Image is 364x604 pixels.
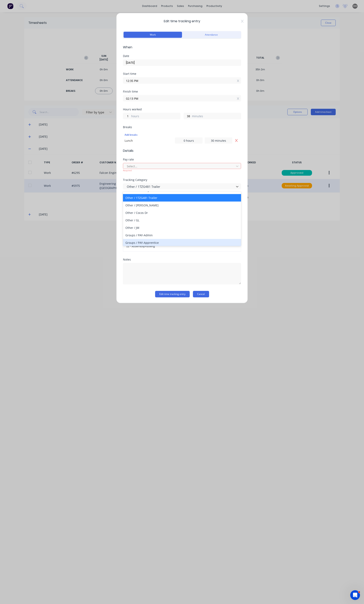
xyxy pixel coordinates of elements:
[193,291,209,297] button: Cancel
[123,55,241,57] div: Date
[155,291,190,297] button: Edit time tracking entry
[123,126,241,129] div: Breaks
[123,72,241,75] div: Start time
[123,169,241,172] div: Required
[175,137,203,144] input: 0
[131,114,180,119] label: hours
[123,231,241,239] div: Groups / PAY-Admin
[123,258,241,261] div: Notes
[123,45,241,50] span: When
[123,113,130,119] input: 0
[125,132,239,137] div: Add breaks
[123,216,241,224] div: Other / GL
[184,113,191,119] input: 0
[123,239,241,246] div: Groups / PAY-Apprentice
[123,209,241,216] div: Other / Cocos Dr
[123,90,241,93] div: Finish time
[123,19,241,24] span: Edit time tracking entry
[125,138,175,143] div: Lunch
[123,148,241,153] span: Details
[192,114,241,119] label: minutes
[205,137,232,144] input: 0
[126,245,238,248] span: ZZ - Assembly/Packing
[350,590,360,600] iframe: Intercom live chat
[123,202,241,209] div: Other / [PERSON_NAME]
[233,137,239,144] button: Remove Lunch
[123,178,241,181] div: Tracking Category
[123,194,241,202] div: Other / 1TZG481 Trailer
[123,158,241,161] div: Pay rate
[182,32,240,38] button: Attendance
[123,108,241,111] div: Hours worked
[124,32,182,38] button: Work
[123,224,241,231] div: Other / JM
